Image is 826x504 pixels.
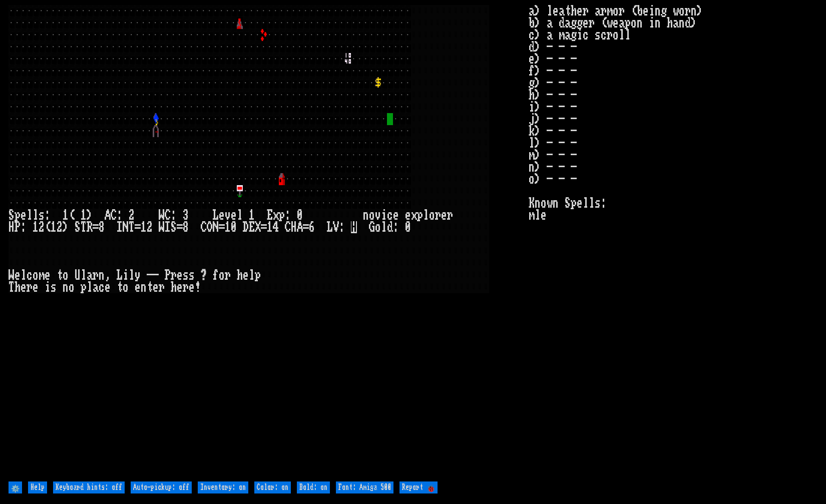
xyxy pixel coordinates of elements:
[381,221,387,233] div: l
[87,209,93,221] div: )
[201,221,207,233] div: C
[243,269,249,281] div: e
[171,269,177,281] div: r
[147,269,153,281] div: -
[237,269,243,281] div: h
[75,269,81,281] div: U
[213,269,219,281] div: f
[381,209,387,221] div: i
[45,269,51,281] div: e
[529,5,818,479] stats: a) leather armor (being worn) b) a dagger (weapon in hand) c) a magic scroll d) - - - e) - - - f)...
[297,209,303,221] div: 0
[177,221,183,233] div: =
[141,221,147,233] div: 1
[15,209,21,221] div: p
[45,221,51,233] div: (
[9,281,15,293] div: T
[213,209,219,221] div: L
[441,209,447,221] div: e
[303,221,309,233] div: =
[336,481,393,493] input: Font: Amiga 500
[405,221,411,233] div: 0
[183,269,189,281] div: s
[183,209,189,221] div: 3
[177,281,183,293] div: e
[57,221,63,233] div: 2
[261,221,267,233] div: =
[327,221,333,233] div: L
[147,281,153,293] div: t
[99,281,105,293] div: c
[243,221,249,233] div: D
[129,269,135,281] div: l
[33,221,39,233] div: 1
[87,221,93,233] div: R
[63,269,69,281] div: o
[249,269,255,281] div: l
[309,221,315,233] div: 6
[171,221,177,233] div: S
[135,269,141,281] div: y
[165,221,171,233] div: I
[291,221,297,233] div: H
[9,221,15,233] div: H
[153,281,159,293] div: e
[399,481,438,493] input: Report 🐞
[39,269,45,281] div: m
[135,281,141,293] div: e
[21,221,27,233] div: :
[81,281,87,293] div: p
[387,209,393,221] div: c
[99,269,105,281] div: n
[21,209,27,221] div: e
[285,209,291,221] div: :
[183,221,189,233] div: 8
[189,281,195,293] div: e
[201,269,207,281] div: ?
[93,281,99,293] div: a
[351,221,357,233] mark: H
[219,209,225,221] div: e
[28,481,47,493] input: Help
[225,269,231,281] div: r
[33,281,39,293] div: e
[153,269,159,281] div: -
[297,481,330,493] input: Bold: on
[231,209,237,221] div: e
[429,209,435,221] div: o
[219,221,225,233] div: =
[53,481,125,493] input: Keyboard hints: off
[393,221,399,233] div: :
[51,281,57,293] div: s
[231,221,237,233] div: 0
[99,221,105,233] div: 8
[69,209,75,221] div: (
[273,209,279,221] div: x
[171,209,177,221] div: :
[87,269,93,281] div: a
[105,209,111,221] div: A
[27,269,33,281] div: c
[417,209,423,221] div: p
[369,209,375,221] div: o
[15,281,21,293] div: h
[9,269,15,281] div: W
[45,209,51,221] div: :
[27,281,33,293] div: r
[339,221,345,233] div: :
[63,221,69,233] div: )
[123,221,129,233] div: N
[219,269,225,281] div: o
[93,221,99,233] div: =
[117,221,123,233] div: I
[423,209,429,221] div: l
[129,221,135,233] div: T
[375,209,381,221] div: v
[9,209,15,221] div: S
[237,209,243,221] div: l
[105,269,111,281] div: ,
[411,209,417,221] div: x
[81,209,87,221] div: 1
[267,209,273,221] div: E
[273,221,279,233] div: 4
